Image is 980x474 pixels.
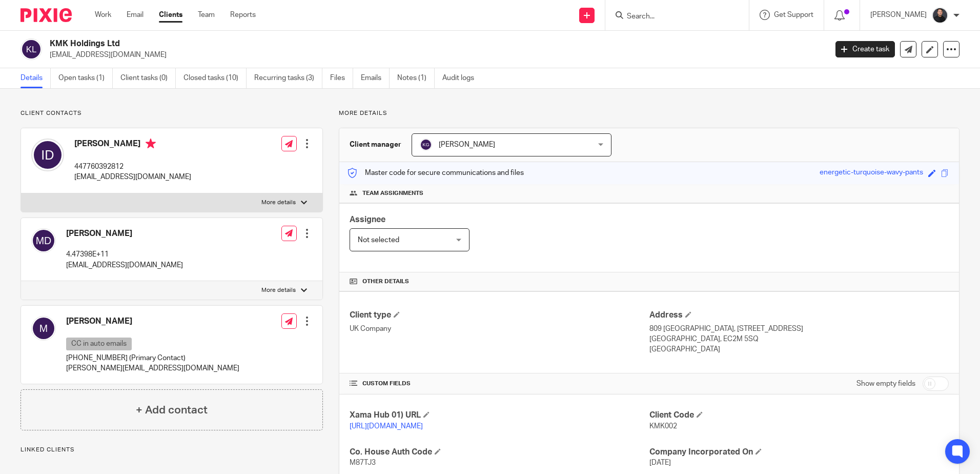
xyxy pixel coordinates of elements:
[649,410,949,421] h4: Client Code
[146,139,156,149] i: Primary
[120,68,176,88] a: Client tasks (0)
[95,10,111,20] a: Work
[50,50,820,60] p: [EMAIL_ADDRESS][DOMAIN_NAME]
[66,260,183,270] p: [EMAIL_ADDRESS][DOMAIN_NAME]
[330,68,353,88] a: Files
[420,139,432,151] img: svg%3E
[870,10,927,20] p: [PERSON_NAME]
[136,402,208,418] h4: + Add contact
[66,363,239,373] p: [PERSON_NAME][EMAIL_ADDRESS][DOMAIN_NAME]
[254,68,322,88] a: Recurring tasks (3)
[21,8,72,22] img: Pixie
[649,324,949,334] p: 809 [GEOGRAPHIC_DATA], [STREET_ADDRESS]
[350,140,401,150] h3: Client manager
[649,334,949,344] p: [GEOGRAPHIC_DATA], EC2M 5SQ
[31,316,56,341] img: svg%3E
[362,278,409,286] span: Other details
[649,344,949,354] p: [GEOGRAPHIC_DATA]
[21,68,51,88] a: Details
[350,410,649,421] h4: Xama Hub 01) URL
[350,310,649,321] h4: Client type
[350,459,376,466] span: M87TJ3
[397,68,435,88] a: Notes (1)
[183,68,247,88] a: Closed tasks (10)
[66,228,183,239] h4: [PERSON_NAME]
[350,215,385,224] span: Assignee
[31,228,56,253] img: svg%3E
[66,249,183,260] p: 4.47398E+11
[74,162,191,172] p: 447760392812
[361,68,390,88] a: Emails
[835,41,895,57] a: Create task
[649,447,949,458] h4: Company Incorporated On
[442,68,482,88] a: Audit logs
[439,141,495,148] span: [PERSON_NAME]
[932,7,948,24] img: My%20Photo.jpg
[261,286,296,294] p: More details
[350,447,649,458] h4: Co. House Auth Code
[347,168,524,178] p: Master code for secure communications and files
[74,172,191,182] p: [EMAIL_ADDRESS][DOMAIN_NAME]
[350,324,649,334] p: UK Company
[230,10,256,20] a: Reports
[66,338,132,350] p: CC in auto emails
[649,310,949,321] h4: Address
[127,10,144,20] a: Email
[21,109,323,117] p: Client contacts
[21,446,323,454] p: Linked clients
[31,139,64,171] img: svg%3E
[198,10,215,20] a: Team
[774,11,813,18] span: Get Support
[358,236,399,244] span: Not selected
[66,353,239,363] p: [PHONE_NUMBER] (Primary Contact)
[350,423,423,430] a: [URL][DOMAIN_NAME]
[66,316,239,327] h4: [PERSON_NAME]
[350,380,649,388] h4: CUSTOM FIELDS
[74,139,191,151] h4: [PERSON_NAME]
[50,38,666,49] h2: KMK Holdings Ltd
[856,379,915,389] label: Show empty fields
[820,167,923,179] div: energetic-turquoise-wavy-pants
[159,10,182,20] a: Clients
[649,423,677,430] span: KMK002
[58,68,113,88] a: Open tasks (1)
[362,189,423,197] span: Team assignments
[339,109,959,117] p: More details
[649,459,671,466] span: [DATE]
[626,12,718,22] input: Search
[21,38,42,60] img: svg%3E
[261,199,296,207] p: More details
